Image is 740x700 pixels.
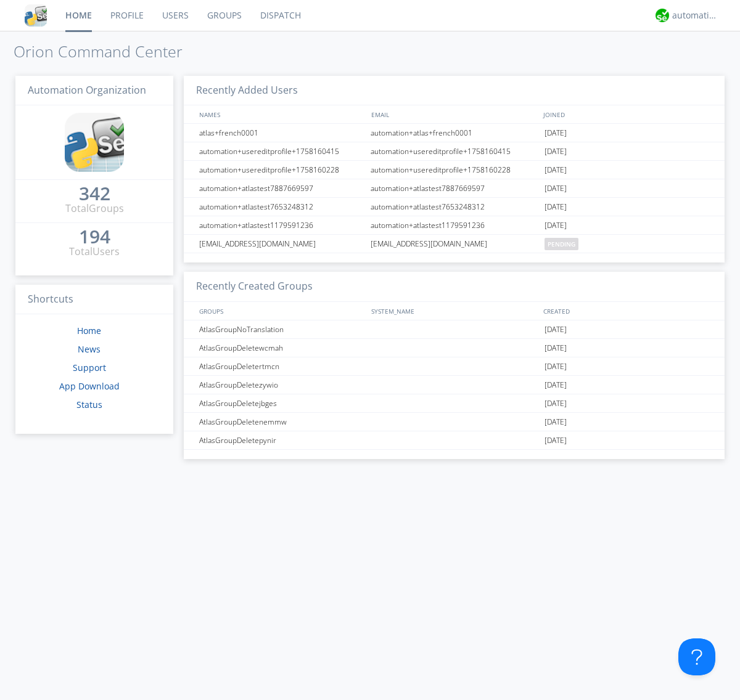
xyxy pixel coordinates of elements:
[65,113,124,172] img: cddb5a64eb264b2086981ab96f4c1ba7
[196,357,367,375] div: AtlasGroupDeletertmcn
[184,394,725,413] a: AtlasGroupDeletejbges[DATE]
[65,201,124,216] div: Total Groups
[79,187,110,200] div: 342
[59,380,120,392] a: App Download
[678,638,715,675] iframe: Toggle Customer Support
[540,105,713,123] div: JOINED
[76,399,102,410] a: Status
[79,230,110,243] div: 194
[184,339,725,357] a: AtlasGroupDeletewcmah[DATE]
[545,198,567,216] span: [DATE]
[545,161,567,179] span: [DATE]
[69,245,120,259] div: Total Users
[78,343,101,355] a: News
[196,431,367,449] div: AtlasGroupDeletepynir
[368,216,541,234] div: automation+atlastest1179591236
[540,302,713,320] div: CREATED
[184,376,725,394] a: AtlasGroupDeletezywio[DATE]
[184,413,725,431] a: AtlasGroupDeletenemmw[DATE]
[184,235,725,253] a: [EMAIL_ADDRESS][DOMAIN_NAME][EMAIL_ADDRESS][DOMAIN_NAME]pending
[196,161,367,179] div: automation+usereditprofile+1758160228
[368,105,540,123] div: EMAIL
[545,238,578,250] span: pending
[184,179,725,198] a: automation+atlastest7887669597automation+atlastest7887669597[DATE]
[184,124,725,142] a: atlas+french0001automation+atlas+french0001[DATE]
[368,235,541,253] div: [EMAIL_ADDRESS][DOMAIN_NAME]
[196,376,367,394] div: AtlasGroupDeletezywio
[77,325,101,336] a: Home
[196,320,367,338] div: AtlasGroupNoTranslation
[368,179,541,197] div: automation+atlastest7887669597
[79,187,110,201] a: 342
[28,83,146,97] span: Automation Organization
[196,302,365,320] div: GROUPS
[196,394,367,412] div: AtlasGroupDeletejbges
[672,9,718,22] div: automation+atlas
[73,362,106,373] a: Support
[368,302,540,320] div: SYSTEM_NAME
[545,142,567,161] span: [DATE]
[545,339,567,357] span: [DATE]
[196,142,367,160] div: automation+usereditprofile+1758160415
[545,216,567,235] span: [DATE]
[545,431,567,450] span: [DATE]
[545,320,567,339] span: [DATE]
[25,4,47,26] img: cddb5a64eb264b2086981ab96f4c1ba7
[196,124,367,142] div: atlas+french0001
[196,235,367,253] div: [EMAIL_ADDRESS][DOMAIN_NAME]
[545,357,567,376] span: [DATE]
[368,142,541,160] div: automation+usereditprofile+1758160415
[184,216,725,235] a: automation+atlastest1179591236automation+atlastest1179591236[DATE]
[196,339,367,357] div: AtlasGroupDeletewcmah
[184,320,725,339] a: AtlasGroupNoTranslation[DATE]
[545,394,567,413] span: [DATE]
[184,272,725,302] h3: Recently Created Groups
[184,161,725,179] a: automation+usereditprofile+1758160228automation+usereditprofile+1758160228[DATE]
[184,142,725,161] a: automation+usereditprofile+1758160415automation+usereditprofile+1758160415[DATE]
[196,216,367,234] div: automation+atlastest1179591236
[196,413,367,431] div: AtlasGroupDeletenemmw
[545,376,567,394] span: [DATE]
[184,76,725,106] h3: Recently Added Users
[184,357,725,376] a: AtlasGroupDeletertmcn[DATE]
[368,124,541,142] div: automation+atlas+french0001
[196,105,365,123] div: NAMES
[184,198,725,216] a: automation+atlastest7653248312automation+atlastest7653248312[DATE]
[656,9,669,22] img: d2d01cd9b4174d08988066c6d424eccd
[545,124,567,142] span: [DATE]
[15,285,173,315] h3: Shortcuts
[368,161,541,179] div: automation+usereditprofile+1758160228
[545,413,567,431] span: [DATE]
[545,179,567,198] span: [DATE]
[368,198,541,216] div: automation+atlastest7653248312
[196,179,367,197] div: automation+atlastest7887669597
[196,198,367,216] div: automation+atlastest7653248312
[79,230,110,245] a: 194
[184,431,725,450] a: AtlasGroupDeletepynir[DATE]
